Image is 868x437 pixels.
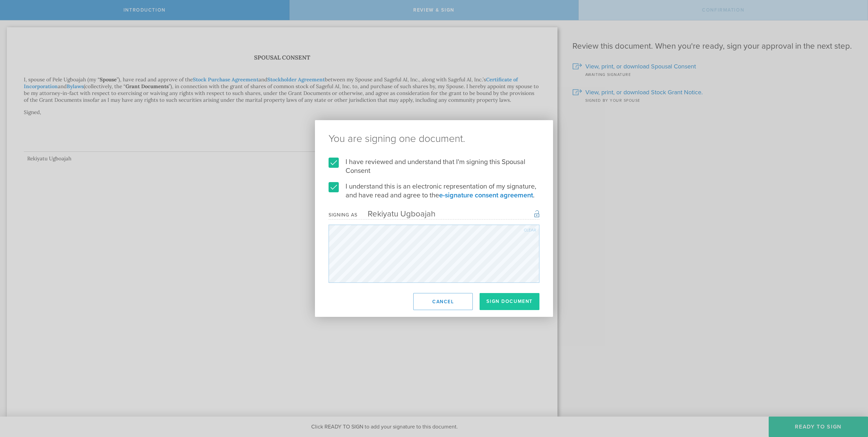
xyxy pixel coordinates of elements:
[329,182,539,200] label: I understand this is an electronic representation of my signature, and have read and agree to the .
[480,293,539,310] button: Sign Document
[413,293,473,310] button: Cancel
[357,209,435,219] div: Rekiyatu Ugboajah
[834,384,868,417] iframe: Chat Widget
[439,191,533,199] a: e-signature consent agreement
[329,212,357,218] div: Signing as
[329,158,539,175] label: I have reviewed and understand that I'm signing this Spousal Consent
[329,134,539,144] ng-pluralize: You are signing one document.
